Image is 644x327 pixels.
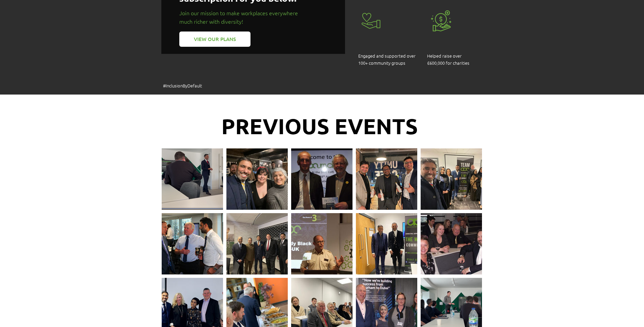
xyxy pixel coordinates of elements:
span: PREVIOUS EVENTS [221,113,418,139]
img: finance.png [428,8,454,34]
img: charity.png [358,8,384,34]
span: Engaged and supported over 100+ community groups [358,53,416,66]
span: Helped raise over £600,000 for charities [427,53,469,66]
span: #InclusionByDefault [163,82,202,89]
img: WhatsApp Image 2021-11-26 at 09.37.21 (2).jpeg [356,213,417,274]
a: VIEW OUR PLANS [179,32,250,47]
span: VIEW OUR PLANS [194,36,236,43]
span: Join our mission to make workplaces everywhere much richer with diversity! [179,9,298,25]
